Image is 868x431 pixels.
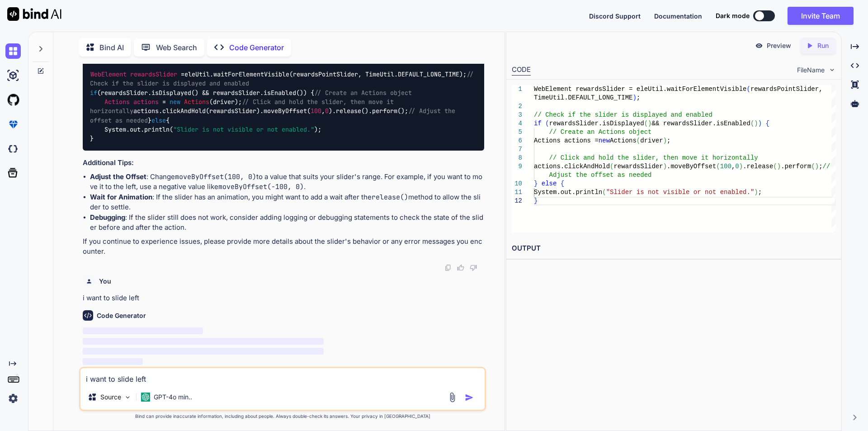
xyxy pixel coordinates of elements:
[156,42,197,53] p: Web Search
[724,85,746,93] span: isible
[97,311,146,320] h6: Code Generator
[218,182,304,191] code: moveByOffset(-100, 0)
[773,163,777,170] span: (
[512,119,522,128] div: 4
[170,98,180,106] span: new
[104,98,130,106] span: Actions
[173,125,314,133] span: "Slider is not visible or not enabled."
[534,189,602,196] span: System.out.println
[589,12,641,20] span: Discord Support
[822,163,830,170] span: //
[654,11,702,21] button: Documentation
[754,120,758,127] span: )
[184,98,209,106] span: Actions
[663,163,666,170] span: )
[534,120,542,127] span: if
[819,163,822,170] span: ;
[5,68,21,83] img: ai-studio
[545,120,549,127] span: (
[754,189,758,196] span: )
[606,189,754,196] span: "Slider is not visible or not enabled."
[99,277,111,286] h6: You
[767,41,791,50] p: Preview
[7,7,61,21] img: Bind AI
[314,89,412,97] span: // Create an Actions object
[512,111,522,119] div: 3
[788,7,854,25] button: Invite Team
[610,137,637,144] span: Actions
[549,120,644,127] span: rewardsSlider.isDisplayed
[746,85,750,93] span: (
[828,66,836,74] img: chevron down
[781,163,811,170] span: .perform
[815,163,818,170] span: )
[83,348,324,355] span: ‌
[534,94,632,101] span: TimeUtil.DEFAULT_LONG_TIME
[83,358,143,365] span: ‌
[534,163,610,170] span: actions.clickAndHold
[5,141,21,156] img: darkCloudIdeIcon
[534,137,599,144] span: Actions actions =
[83,158,484,168] h3: Additional Tips:
[651,120,750,127] span: && rewardsSlider.isEnabled
[83,327,203,334] span: ‌
[654,12,702,20] span: Documentation
[154,393,192,402] p: GPT-4o min..
[447,392,458,403] img: attachment
[560,180,564,187] span: {
[811,163,815,170] span: (
[457,264,464,271] img: like
[743,163,773,170] span: .release
[372,193,408,202] code: release()
[175,172,256,181] code: moveByOffset(100, 0)
[512,180,522,188] div: 10
[90,70,127,78] span: WebElement
[79,413,486,420] p: Bind can provide inaccurate information, including about people. Always double-check its answers....
[90,192,484,213] li: : If the slider has an animation, you might want to add a wait after the method to allow the slid...
[83,338,324,345] span: ‌
[512,137,522,145] div: 6
[99,42,124,53] p: Bind AI
[534,180,538,187] span: }
[549,128,651,136] span: // Create an Actions object
[512,65,531,76] div: CODE
[83,293,484,303] p: i want to slide left
[637,137,640,144] span: (
[735,163,739,170] span: 0
[100,393,121,402] p: Source
[598,137,609,144] span: new
[640,137,663,144] span: driver
[130,70,177,78] span: rewardsSlider
[589,11,641,21] button: Discord Support
[648,120,651,127] span: )
[512,128,522,137] div: 5
[663,137,666,144] span: )
[325,107,329,115] span: 0
[758,120,761,127] span: )
[90,89,97,97] span: if
[758,189,761,196] span: ;
[124,393,132,401] img: Pick Models
[470,264,477,271] img: dislike
[512,154,522,162] div: 8
[162,98,166,106] span: =
[181,70,184,78] span: =
[602,189,606,196] span: (
[739,163,742,170] span: )
[667,137,670,144] span: ;
[5,43,21,59] img: chat
[750,120,754,127] span: (
[644,120,647,127] span: (
[90,70,477,87] span: // Check if the slider is displayed and enabled
[512,162,522,171] div: 9
[534,111,712,118] span: // Check if the slider is displayed and enabled
[731,163,735,170] span: ,
[777,163,780,170] span: )
[311,107,321,115] span: 100
[716,163,720,170] span: (
[549,154,739,161] span: // Click and hold the slider, then move it horizon
[512,102,522,111] div: 2
[151,116,166,124] span: else
[90,172,484,192] li: : Change to a value that suits your slider's range. For example, if you want to move it to the le...
[90,172,146,181] strong: Adjust the Offset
